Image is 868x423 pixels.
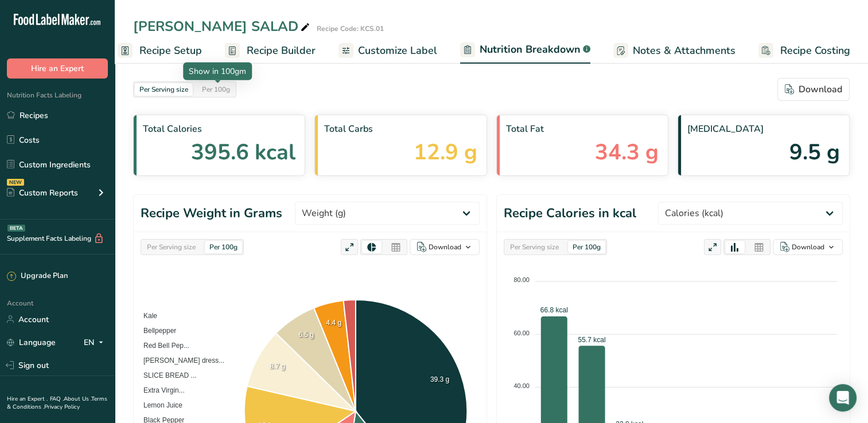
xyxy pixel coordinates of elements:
[64,395,91,403] a: About Us .
[191,136,295,169] span: 395.6 kcal
[225,38,316,64] a: Recipe Builder
[480,42,581,57] span: Nutrition Breakdown
[135,83,193,96] div: Per Serving size
[429,242,461,252] div: Download
[135,327,176,335] span: Bellpepper
[513,330,530,336] tspan: 60.00
[7,58,108,79] button: Hire an Expert
[135,357,224,365] span: [PERSON_NAME] dress...
[247,43,316,58] span: Recipe Builder
[633,43,735,58] span: Notes & Attachments
[777,78,850,101] button: Download
[785,83,842,96] div: Download
[780,43,850,58] span: Recipe Costing
[792,242,824,252] div: Download
[506,122,659,136] span: Total Fat
[687,122,840,136] span: [MEDICAL_DATA]
[504,204,636,223] h1: Recipe Calories in kcal
[7,332,56,352] a: Language
[135,312,157,320] span: Kale
[135,371,197,379] span: SLICE BREAD ...
[613,38,735,64] a: Notes & Attachments
[50,395,64,403] a: FAQ .
[317,23,384,34] div: Recipe Code: KCS.01
[414,136,477,169] span: 12.9 g
[7,395,107,411] a: Terms & Conditions .
[84,335,108,349] div: EN
[505,241,563,253] div: Per Serving size
[595,136,659,169] span: 34.3 g
[513,382,530,389] tspan: 40.00
[410,239,480,255] button: Download
[143,122,295,136] span: Total Calories
[773,239,843,255] button: Download
[197,83,235,96] div: Per 100g
[7,395,48,403] a: Hire an Expert .
[7,271,68,282] div: Upgrade Plan
[135,386,185,394] span: Extra Virgin...
[460,37,590,64] a: Nutrition Breakdown
[7,187,78,199] div: Custom Reports
[789,136,840,169] span: 9.5 g
[44,403,80,411] a: Privacy Policy
[135,342,189,350] span: Red Bell Pep...
[758,38,850,64] a: Recipe Costing
[141,204,282,223] h1: Recipe Weight in Grams
[513,276,530,283] tspan: 80.00
[568,241,605,253] div: Per 100g
[829,384,857,412] div: Open Intercom Messenger
[338,38,437,64] a: Customize Label
[7,225,25,232] div: BETA
[139,43,202,58] span: Recipe Setup
[118,38,202,64] a: Recipe Setup
[142,241,200,253] div: Per Serving size
[189,65,246,77] div: Show in 100gm
[358,43,437,58] span: Customize Label
[135,401,182,409] span: Lemon Juice
[7,179,24,186] div: NEW
[324,122,477,136] span: Total Carbs
[133,16,312,37] div: [PERSON_NAME] SALAD
[205,241,242,253] div: Per 100g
